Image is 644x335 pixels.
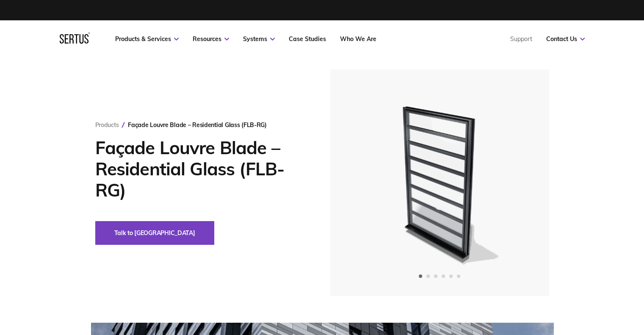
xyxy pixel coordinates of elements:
span: Go to slide 3 [434,274,437,278]
a: Contact Us [546,35,585,43]
span: Go to slide 6 [457,274,460,278]
button: Talk to [GEOGRAPHIC_DATA] [95,221,214,245]
a: Systems [243,35,275,43]
a: Products [95,121,119,129]
span: Go to slide 2 [426,274,430,278]
a: Products & Services [115,35,179,43]
a: Support [510,35,532,43]
span: Go to slide 5 [449,274,453,278]
h1: Façade Louvre Blade – Residential Glass (FLB-RG) [95,137,305,201]
a: Who We Are [340,35,376,43]
iframe: Chat Widget [492,237,644,335]
a: Resources [193,35,229,43]
a: Case Studies [289,35,326,43]
span: Go to slide 4 [442,274,445,278]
